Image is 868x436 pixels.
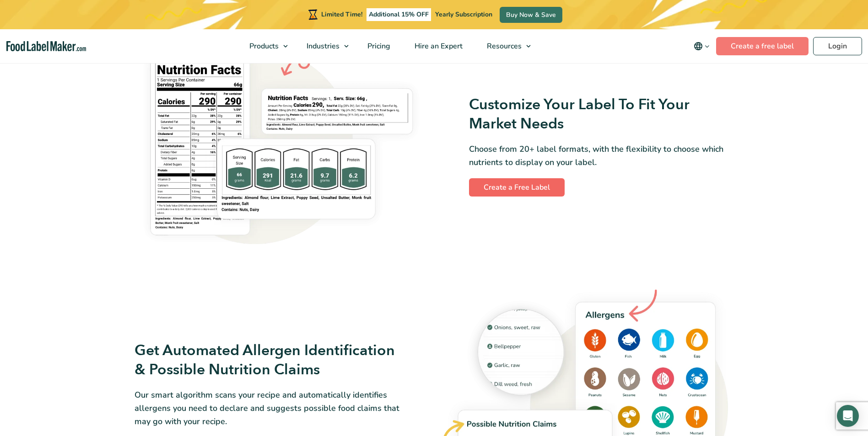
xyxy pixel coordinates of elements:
[435,10,492,19] span: Yearly Subscription
[837,405,859,427] div: Open Intercom Messenger
[321,10,362,19] span: Limited Time!
[484,41,523,51] span: Resources
[500,7,562,23] a: Buy Now & Save
[469,96,734,133] h3: Customize Your Label To Fit Your Market Needs
[365,41,391,51] span: Pricing
[304,41,340,51] span: Industries
[135,388,399,428] p: Our smart algorithm scans your recipe and automatically identifies allergens you need to declare ...
[295,29,353,63] a: Industries
[247,41,280,51] span: Products
[469,143,734,169] p: Choose from 20+ label formats, with the flexibility to choose which nutrients to display on your ...
[475,29,535,63] a: Resources
[716,37,809,55] a: Create a free label
[412,41,464,51] span: Hire an Expert
[135,341,399,379] h3: Get Automated Allergen Identification & Possible Nutrition Claims
[469,178,565,197] a: Create a Free Label
[367,8,431,21] span: Additional 15% OFF
[356,29,400,63] a: Pricing
[813,37,862,55] a: Login
[403,29,473,63] a: Hire an Expert
[237,29,292,63] a: Products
